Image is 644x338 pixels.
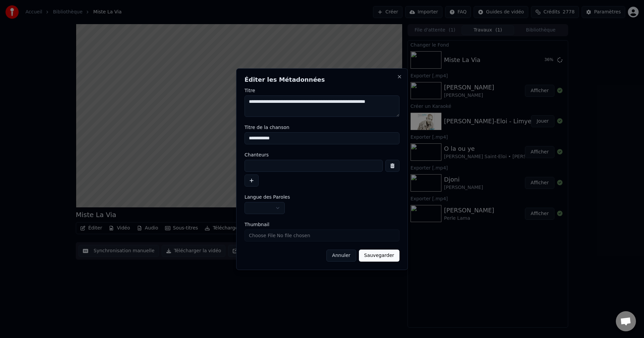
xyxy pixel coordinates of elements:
[245,222,269,227] span: Thumbnail
[359,250,399,262] button: Sauvegarder
[326,250,356,262] button: Annuler
[245,152,399,157] label: Chanteurs
[245,77,399,83] h2: Éditer les Métadonnées
[245,88,399,93] label: Titre
[245,195,290,199] span: Langue des Paroles
[245,125,399,130] label: Titre de la chanson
